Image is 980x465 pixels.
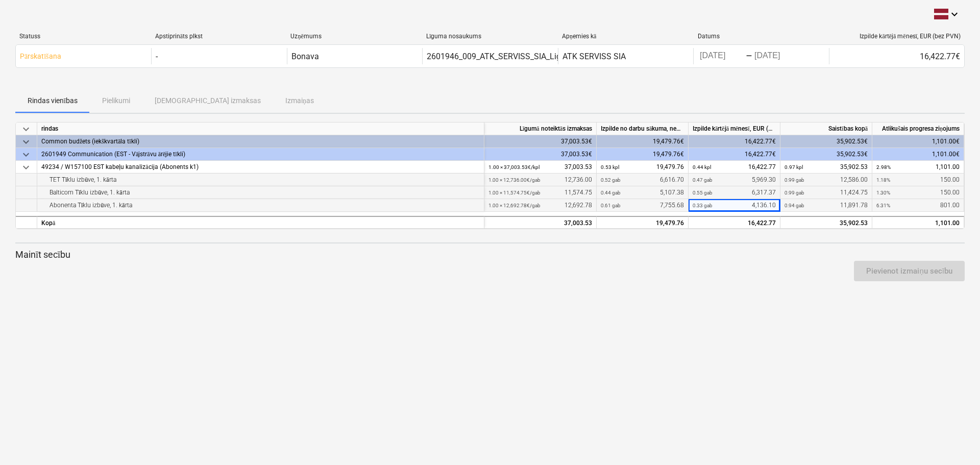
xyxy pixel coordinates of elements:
small: 1.00 × 11,574.75€ / gab [488,190,541,195]
small: 0.53 kpl [601,164,619,170]
div: 16,422.77€ [689,135,780,148]
div: 1,101.00€ [872,148,964,161]
div: Izpilde no darbu sākuma, neskaitot kārtējā mēneša izpildi [597,123,689,135]
div: 6,317.37 [693,186,776,199]
div: Apstiprināts plkst [155,33,283,40]
div: TET Tīklu izbūve, 1. kārta [41,174,480,186]
div: Common budžets (iekškvartāla tīkli) [41,135,480,148]
div: Izpilde kārtējā mēnesī, EUR (bez PVN) [689,123,780,135]
div: 150.00 [876,186,960,199]
div: Uzņēmums [290,33,418,40]
div: Balticom Tīklu izbūve, 1. kārta [41,186,480,199]
small: 1.00 × 37,003.53€ / kpl [488,164,540,170]
small: 1.00 × 12,736.00€ / gab [488,177,541,183]
span: keyboard_arrow_down [20,136,32,148]
div: Datums [698,33,825,40]
div: 16,422.77 [693,217,776,230]
div: 6,616.70 [601,174,684,186]
small: 1.30% [876,190,890,195]
div: 19,479.76 [601,161,684,174]
div: 2601946_009_ATK_SERVISS_SIA_Ligums_VST_VG24_1karta.pdf [427,52,660,61]
small: 0.52 gab [601,177,621,183]
div: 11,424.75 [785,186,868,199]
div: 1,101.00 [876,217,960,230]
div: 37,003.53€ [484,135,597,148]
span: keyboard_arrow_down [20,149,32,161]
div: 1,101.00 [876,161,960,174]
div: Statuss [19,33,147,40]
div: 35,902.53 [785,161,868,174]
small: 0.33 gab [693,203,713,208]
small: 0.94 gab [785,203,804,208]
small: 1.18% [876,177,890,183]
input: Beigu datums [752,49,800,63]
span: keyboard_arrow_down [20,123,32,135]
div: 19,479.76 [601,217,684,230]
div: Atlikušais progresa ziņojums [872,123,964,135]
div: 35,902.53€ [780,135,872,148]
small: 0.97 kpl [785,164,803,170]
div: - [746,53,752,59]
i: keyboard_arrow_down [948,8,961,20]
div: 16,422.77€ [689,148,780,161]
div: 37,003.53 [488,217,592,230]
div: 12,586.00 [785,174,868,186]
div: 19,479.76€ [597,135,689,148]
div: Abonenta Tīklu izbūve, 1. kārta [41,199,480,212]
small: 0.44 gab [601,190,621,195]
div: 35,902.53€ [780,148,872,161]
div: Līguma nosaukums [426,33,554,40]
input: Sākuma datums [698,49,746,63]
p: Mainīt secību [15,249,965,261]
div: 35,902.53 [780,216,872,229]
div: 2601949 Communication (EST - Vājstrāvu ārējie tīkli) [41,148,480,161]
div: 11,891.78 [785,199,868,212]
small: 0.44 kpl [693,164,711,170]
div: 12,692.78 [488,199,592,212]
div: 150.00 [876,174,960,186]
span: keyboard_arrow_down [20,161,32,174]
small: 2.98% [876,164,891,170]
div: Izpilde kārtējā mēnesī, EUR (bez PVN) [833,33,961,40]
div: 49234 / W157100 EST kabeļu kanalizācija (Abonents k1) [41,161,480,174]
div: 801.00 [876,199,960,212]
div: - [156,52,158,61]
small: 0.99 gab [785,177,804,183]
div: Bonava [291,52,319,61]
p: Pārskatīšana [20,51,61,62]
div: Apņemies kā [562,33,690,40]
small: 0.99 gab [785,190,804,195]
small: 0.55 gab [693,190,713,195]
div: ATK SERVISS SIA [562,52,626,61]
div: Līgumā noteiktās izmaksas [484,123,597,135]
div: 4,136.10 [693,199,776,212]
div: 5,107.38 [601,186,684,199]
div: 37,003.53€ [484,148,597,161]
div: 5,969.30 [693,174,776,186]
div: Kopā [37,216,484,229]
p: Rindas vienības [28,95,78,106]
div: 12,736.00 [488,174,592,186]
div: 19,479.76€ [597,148,689,161]
small: 0.47 gab [693,177,713,183]
div: 16,422.77 [693,161,776,174]
small: 1.00 × 12,692.78€ / gab [488,203,541,208]
small: 6.31% [876,203,890,208]
div: 1,101.00€ [872,135,964,148]
div: rindas [37,123,484,135]
div: 7,755.68 [601,199,684,212]
div: 16,422.77€ [829,48,964,64]
div: Saistības kopā [780,123,872,135]
div: 37,003.53 [488,161,592,174]
div: 11,574.75 [488,186,592,199]
small: 0.61 gab [601,203,621,208]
